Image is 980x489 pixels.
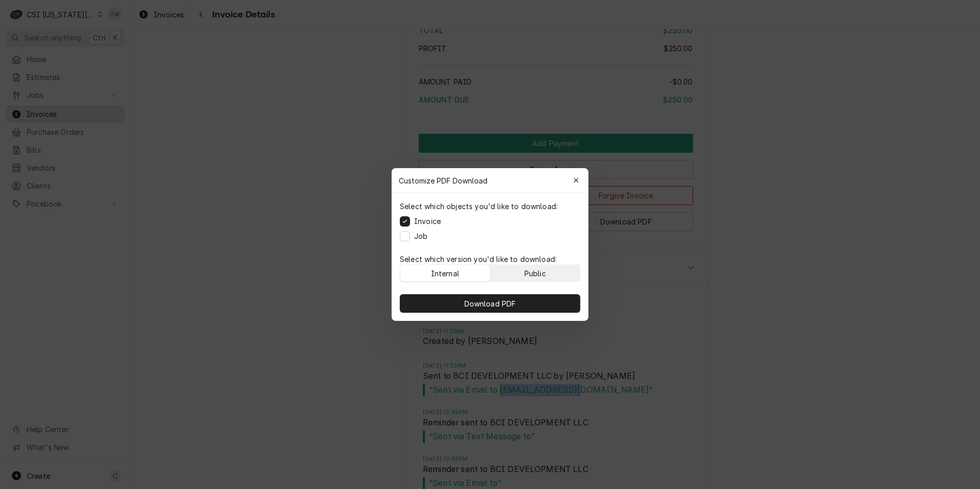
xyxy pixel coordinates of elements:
[462,298,518,309] span: Download PDF
[431,268,459,279] div: Internal
[400,254,580,264] p: Select which version you'd like to download:
[414,216,441,227] label: Invoice
[524,268,546,279] div: Public
[392,168,588,193] div: Customize PDF Download
[400,294,580,313] button: Download PDF
[414,231,427,241] label: Job
[400,201,558,212] p: Select which objects you'd like to download:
